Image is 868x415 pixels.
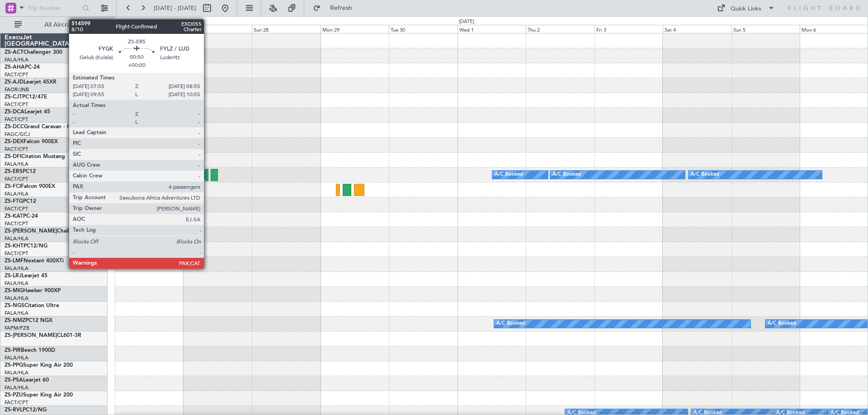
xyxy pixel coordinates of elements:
span: ZS-ERS [5,169,23,174]
a: FACT/CPT [5,176,28,182]
div: A/C Booked [552,168,581,182]
div: A/C Booked [496,317,525,331]
span: All Aircraft [24,22,95,28]
a: FALA/HLA [5,161,28,168]
a: FAPM/PZB [5,325,29,331]
a: ZS-FTGPC12 [5,199,36,204]
a: FALA/HLA [5,310,28,317]
a: FACT/CPT [5,71,28,78]
div: Wed 1 [458,25,526,33]
a: FALA/HLA [5,280,28,287]
a: FALA/HLA [5,235,28,242]
a: ZS-PIRBeech 1900D [5,348,55,353]
a: ZS-LMFNextant 400XTi [5,258,64,264]
span: ZS-CJT [5,94,22,100]
a: FALA/HLA [5,369,28,376]
a: FALA/HLA [5,265,28,272]
span: ZS-PIR [5,348,21,353]
a: FALA/HLA [5,354,28,361]
a: FACT/CPT [5,399,28,406]
span: ZS-DFI [5,154,21,159]
div: [DATE] [459,18,474,26]
span: ZS-PSA [5,378,23,383]
span: ZS-LMF [5,258,24,264]
span: ZS-ACT [5,50,24,55]
a: ZS-DCALearjet 45 [5,109,50,115]
span: Refresh [322,5,360,11]
span: ZS-KHT [5,243,24,249]
div: Fri 26 [115,25,184,33]
div: Sun 28 [252,25,321,33]
a: FALA/HLA [5,191,28,197]
div: A/C Booked [768,317,796,331]
input: Trip Number [28,1,80,15]
div: A/C Booked [691,168,719,182]
a: ZS-KATPC-24 [5,214,38,219]
div: Fri 3 [594,25,663,33]
span: ZS-LRJ [5,273,22,279]
span: ZS-AJD [5,79,24,85]
div: Mon 29 [321,25,389,33]
a: ZS-PZUSuper King Air 200 [5,392,73,398]
a: ZS-AHAPC-24 [5,65,40,70]
a: ZS-CJTPC12/47E [5,94,47,100]
a: FALA/HLA [5,56,28,63]
span: ZS-MIG [5,288,23,294]
a: FACT/CPT [5,116,28,123]
button: Refresh [309,1,363,15]
a: ZS-PSALearjet 60 [5,378,49,383]
a: ZS-ERSPC12 [5,169,36,174]
span: ZS-[PERSON_NAME] [5,333,57,338]
a: ZS-DEXFalcon 900EX [5,139,58,145]
div: [DATE] [116,18,132,26]
a: ZS-LRJLearjet 45 [5,273,47,279]
a: FAGC/GCJ [5,131,30,138]
span: ZS-PPG [5,363,23,368]
a: ZS-MIGHawker 900XP [5,288,61,294]
a: ZS-AJDLearjet 45XR [5,79,57,85]
div: A/C Booked [495,168,523,182]
a: ZS-DCCGrand Caravan - C208 [5,124,80,130]
span: ZS-FCI [5,184,21,189]
span: ZS-[PERSON_NAME] [5,228,57,234]
a: FACT/CPT [5,146,28,153]
span: ZS-DCC [5,124,24,130]
a: FAOR/JNB [5,86,29,93]
a: FACT/CPT [5,220,28,227]
span: ZS-NMZ [5,318,25,323]
a: ZS-DFICitation Mustang [5,154,65,159]
a: ZS-NGSCitation Ultra [5,303,59,308]
a: ZS-RVLPC12/NG [5,407,47,413]
a: ZS-KHTPC12/NG [5,243,47,249]
div: Sun 5 [731,25,800,33]
div: Quick Links [731,5,761,14]
a: ZS-ACTChallenger 300 [5,50,62,55]
span: ZS-RVL [5,407,23,413]
div: Sat 4 [663,25,731,33]
div: Sat 27 [184,25,252,33]
a: ZS-[PERSON_NAME]CL601-3R [5,333,81,338]
span: ZS-PZU [5,392,23,398]
a: FALA/HLA [5,295,28,302]
span: ZS-DCA [5,109,24,115]
a: FACT/CPT [5,101,28,108]
a: FACT/CPT [5,250,28,257]
a: ZS-[PERSON_NAME]Challenger 604 [5,228,96,234]
span: ZS-KAT [5,214,23,219]
div: Tue 30 [389,25,458,33]
span: ZS-AHA [5,65,25,70]
a: FALA/HLA [5,384,28,391]
span: ZS-NGS [5,303,24,308]
a: ZS-PPGSuper King Air 200 [5,363,73,368]
a: FACT/CPT [5,205,28,212]
button: All Aircraft [10,18,98,32]
button: Quick Links [712,1,779,15]
span: ZS-DEX [5,139,24,145]
a: ZS-FCIFalcon 900EX [5,184,55,189]
a: ZS-NMZPC12 NGX [5,318,52,323]
span: ZS-FTG [5,199,23,204]
span: [DATE] - [DATE] [154,4,196,12]
div: Thu 2 [526,25,594,33]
